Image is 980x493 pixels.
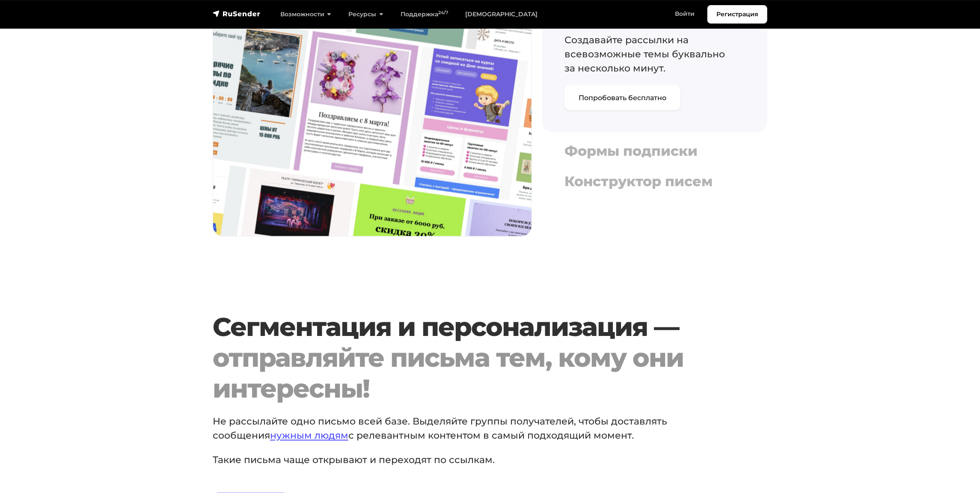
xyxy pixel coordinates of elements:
[213,343,720,404] div: отправляйте письма тем, кому они интересны!
[272,6,340,23] a: Возможности
[340,6,392,23] a: Ресурсы
[666,5,703,23] a: Войти
[213,415,698,443] p: Не рассылайте одно письмо всей базе. Выделяйте группы получателей, чтобы доставлять сообщения с р...
[270,430,348,442] a: нужным людям
[213,312,720,404] h2: Сегментация и персонализация —
[707,5,767,24] a: Регистрация
[438,10,448,15] sup: 24/7
[213,453,698,467] p: Такие письма чаще открывают и переходят по ссылкам.
[457,6,546,23] a: [DEMOGRAPHIC_DATA]
[213,9,261,18] img: RuSender
[564,86,680,110] a: Попробовать бесплатно
[392,6,457,23] a: Поддержка24/7
[564,173,745,190] h4: Конструктор писем
[564,143,745,159] h4: Формы подписки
